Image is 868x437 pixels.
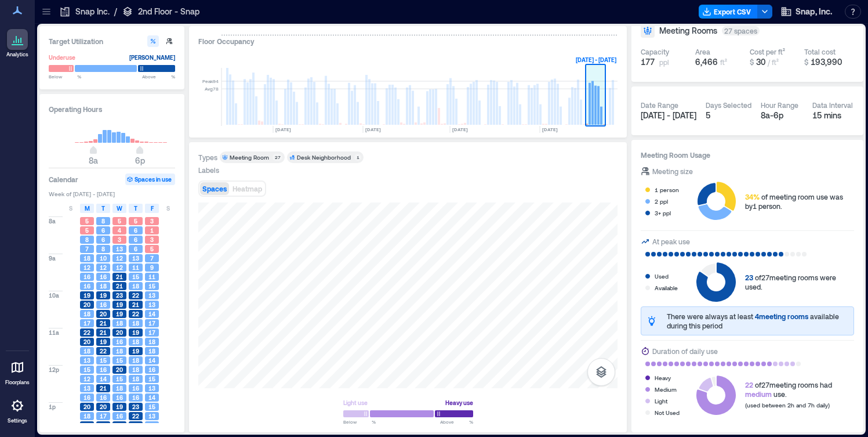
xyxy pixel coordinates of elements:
span: 18 [83,347,90,355]
span: 12 [116,263,123,272]
span: Above % [142,73,175,80]
span: W [117,204,122,213]
p: Snap Inc. [75,6,110,17]
span: 20 [116,328,123,337]
span: 17 [148,319,155,327]
span: medium [745,390,772,398]
div: Labels [198,165,219,175]
span: 22 [745,381,753,389]
span: 16 [83,282,90,290]
span: 20 [100,421,107,429]
span: 16 [83,273,90,281]
span: 13 [148,412,155,420]
span: 18 [116,347,123,355]
span: 5 [134,217,137,225]
span: 23 [116,291,123,299]
span: 16 [83,393,90,402]
span: Heatmap [233,185,262,193]
span: 18 [148,338,155,346]
span: 13 [148,291,155,299]
div: Heavy [655,372,671,384]
p: Analytics [6,51,28,58]
div: 8a - 6p [761,110,803,121]
div: 15 mins [812,110,855,121]
span: 16 [148,366,155,374]
span: 17 [83,319,90,327]
span: 6p [135,156,145,165]
div: At peak use [652,236,690,247]
span: 3 [118,236,121,244]
text: [DATE] [275,127,291,132]
span: 5 [150,245,154,253]
div: Medium [655,384,677,395]
span: (used between 2h and 7h daily) [745,402,830,409]
span: 4 [118,226,121,234]
span: 193,990 [811,57,842,67]
span: 7 [85,245,89,253]
span: S [166,204,170,213]
span: 15 [116,356,123,364]
button: Export CSV [699,5,758,19]
div: Not Used [655,407,680,418]
div: Hour Range [761,100,798,110]
span: 10 [100,254,107,262]
span: 19 [100,338,107,346]
div: Used [655,270,669,282]
span: 13 [148,301,155,309]
div: Floor Occupancy [198,35,618,47]
span: 20 [83,301,90,309]
span: 177 [641,56,655,68]
div: 27 spaces [722,26,760,35]
div: of meeting room use was by 1 person . [745,192,854,211]
span: 7 [150,254,154,262]
span: 5 [85,217,89,225]
span: 8a [49,217,56,225]
span: 11 [148,273,155,281]
span: 14 [148,356,155,364]
span: 1p [49,403,56,411]
span: 1 [150,226,154,234]
span: 18 [116,384,123,392]
a: Floorplans [2,353,33,389]
span: 19 [83,291,90,299]
h3: Calendar [49,174,78,185]
text: [DATE] [452,127,468,132]
span: 21 [116,273,123,281]
span: 18 [132,282,139,290]
span: 11a [49,328,59,337]
text: [DATE] [365,127,381,132]
span: 15 [100,356,107,364]
span: 14 [100,375,107,383]
a: Analytics [3,26,32,62]
span: 23 [132,403,139,411]
span: 16 [100,301,107,309]
a: Settings [3,392,31,428]
div: Heavy use [445,397,473,409]
span: S [69,204,72,213]
span: 16 [132,393,139,402]
span: 18 [132,319,139,327]
div: of 27 meeting rooms had use. [745,380,832,399]
span: 12p [49,366,59,374]
span: 18 [148,347,155,355]
span: Below % [49,73,81,80]
div: 3+ ppl [655,207,671,219]
span: 13 [148,384,155,392]
span: 6 [134,245,137,253]
span: 16 [100,366,107,374]
span: 16 [100,273,107,281]
span: 20 [100,310,107,318]
span: 16 [132,384,139,392]
span: 18 [83,254,90,262]
div: Duration of daily use [652,345,718,357]
span: 16 [116,412,123,420]
span: 6 [101,226,105,234]
span: 20 [116,366,123,374]
div: Capacity [641,47,669,56]
span: 22 [132,310,139,318]
div: Types [198,153,217,162]
div: [PERSON_NAME] [129,52,175,63]
span: 18 [132,375,139,383]
div: Total cost [804,47,836,56]
div: Area [695,47,710,56]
